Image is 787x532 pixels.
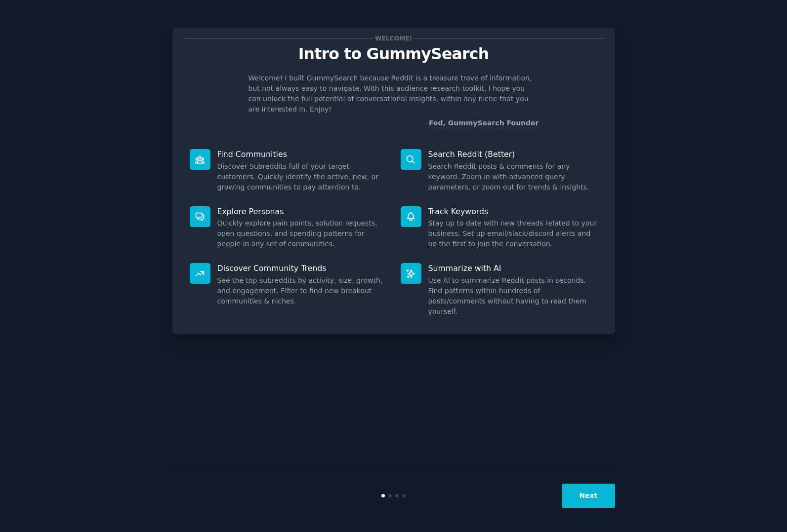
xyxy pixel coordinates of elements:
[373,33,414,43] span: Welcome!
[217,218,387,249] dd: Quickly explore pain points, solution requests, open questions, and spending patterns for people ...
[217,206,387,217] p: Explore Personas
[217,275,387,306] dd: See the top subreddits by activity, size, growth, and engagement. Filter to find new breakout com...
[562,484,615,508] button: Next
[428,149,598,159] p: Search Reddit (Better)
[217,161,387,192] dd: Discover Subreddits full of your target customers. Quickly identify the active, new, or growing c...
[428,275,598,317] dd: Use AI to summarize Reddit posts in seconds. Find patterns within hundreds of posts/comments with...
[217,263,387,273] p: Discover Community Trends
[429,119,539,127] a: Fed, GummySearch Founder
[426,118,539,128] div: -
[428,263,598,273] p: Summarize with AI
[428,161,598,192] dd: Search Reddit posts & comments for any keyword. Zoom in with advanced query parameters, or zoom o...
[428,206,598,217] p: Track Keywords
[249,73,539,114] p: Welcome! I built GummySearch because Reddit is a treasure trove of information, but not always ea...
[183,45,605,63] p: Intro to GummySearch
[428,218,598,249] dd: Stay up to date with new threads related to your business. Set up email/slack/discord alerts and ...
[217,149,387,159] p: Find Communities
